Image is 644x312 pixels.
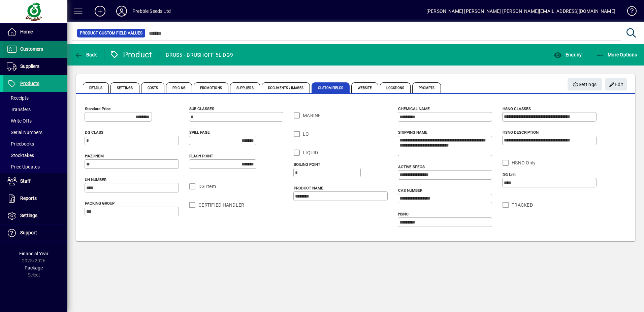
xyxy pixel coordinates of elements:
[85,130,103,135] mat-label: DG CLASS
[25,265,43,270] span: Package
[111,5,132,17] button: Profile
[3,92,67,104] a: Receipts
[7,141,34,147] span: Pricebooks
[294,186,323,190] mat-label: PRODUCT NAME
[412,82,441,93] span: Prompts
[7,130,42,135] span: Serial Numbers
[194,82,228,93] span: Promotions
[85,201,115,206] mat-label: PACKING GROUP
[85,106,110,111] mat-label: Standard Price
[3,207,67,224] a: Settings
[398,164,425,169] mat-label: ACTIVE SPECS
[351,82,379,93] span: Website
[398,212,409,216] mat-label: HSNO
[85,177,106,182] mat-label: UN NUMBER
[20,230,37,235] span: Support
[3,161,67,173] a: Price Updates
[622,1,636,23] a: Knowledge Base
[3,190,67,207] a: Reports
[20,81,39,86] span: Products
[7,95,29,101] span: Receipts
[426,6,615,17] div: [PERSON_NAME] [PERSON_NAME] [PERSON_NAME][EMAIL_ADDRESS][DOMAIN_NAME]
[398,106,430,111] mat-label: CHEMICAL NAME
[573,79,597,90] span: Settings
[3,225,67,241] a: Support
[7,118,32,124] span: Write Offs
[20,196,37,201] span: Reports
[312,82,349,93] span: Custom Fields
[74,52,97,57] span: Back
[89,5,111,17] button: Add
[110,82,139,93] span: Settings
[166,82,192,93] span: Pricing
[3,58,67,75] a: Suppliers
[3,41,67,58] a: Customers
[398,188,422,193] mat-label: CAS NUMBER
[294,162,320,167] mat-label: BOILING POINT
[189,154,213,158] mat-label: FLASH POINT
[3,150,67,161] a: Stocktakes
[554,52,582,57] span: Enquiry
[7,153,34,158] span: Stocktakes
[3,138,67,150] a: Pricebooks
[503,172,516,177] mat-label: DG Unit
[80,30,142,36] span: Product Custom Field Values
[7,107,31,112] span: Transfers
[398,130,427,135] mat-label: SHIPPING NAME
[19,251,49,256] span: Financial Year
[3,115,67,127] a: Write Offs
[20,213,37,218] span: Settings
[20,63,39,69] span: Suppliers
[503,130,539,135] mat-label: HSNO DESCRIPTION
[7,164,40,170] span: Price Updates
[67,49,104,61] app-page-header-button: Back
[568,78,602,90] button: Settings
[189,130,210,135] mat-label: SPILL PAGE
[262,82,310,93] span: Documents / Images
[85,154,104,158] mat-label: HAZCHEM
[109,49,152,60] div: Product
[230,82,260,93] span: Suppliers
[166,50,233,60] div: BRUS5 - BRUSHOFF 5L DG9
[73,49,99,61] button: Back
[20,29,33,34] span: Home
[141,82,165,93] span: Costs
[3,127,67,138] a: Serial Numbers
[3,173,67,190] a: Staff
[3,24,67,41] a: Home
[605,78,627,90] button: Edit
[380,82,411,93] span: Locations
[609,79,623,90] span: Edit
[552,49,583,61] button: Enquiry
[20,178,31,184] span: Staff
[596,52,637,57] span: More Options
[3,104,67,115] a: Transfers
[189,106,214,111] mat-label: SUB CLASSES
[503,106,531,111] mat-label: HSNO CLASSES
[83,82,109,93] span: Details
[20,46,43,52] span: Customers
[594,49,639,61] button: More Options
[132,6,171,17] div: Prebble Seeds Ltd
